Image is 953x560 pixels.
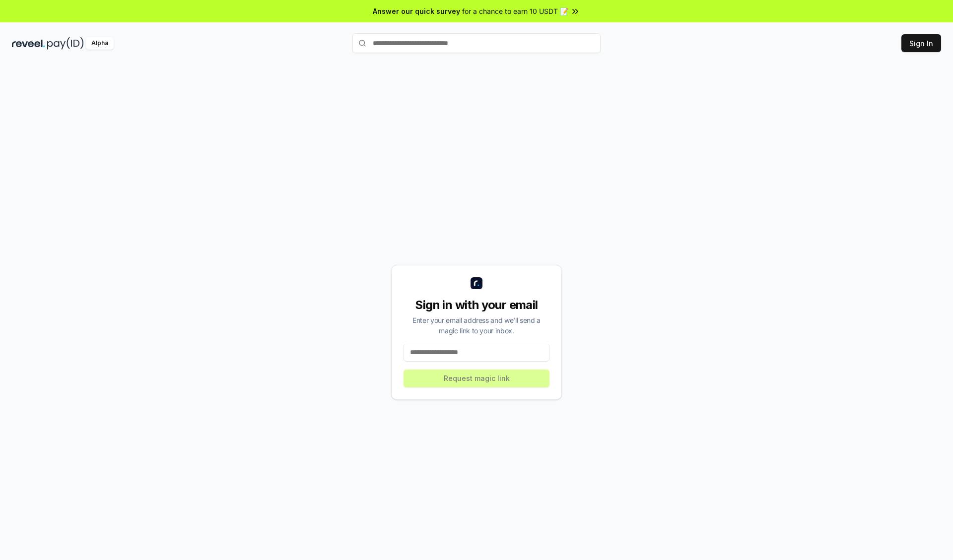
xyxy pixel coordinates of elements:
span: Answer our quick survey [373,6,460,16]
div: Enter your email address and we’ll send a magic link to your inbox. [404,315,549,336]
div: Alpha [86,37,114,50]
div: Sign in with your email [404,297,549,313]
img: logo_small [471,277,482,289]
img: reveel_dark [12,37,45,50]
span: for a chance to earn 10 USDT 📝 [462,6,568,16]
img: pay_id [47,37,84,50]
button: Sign In [901,34,941,52]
